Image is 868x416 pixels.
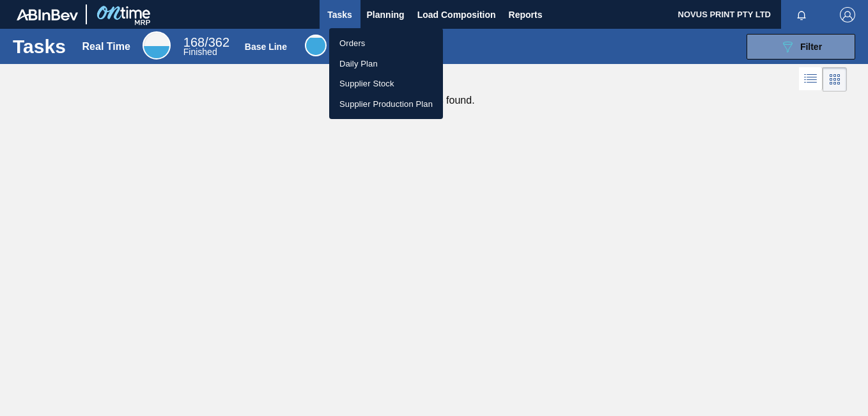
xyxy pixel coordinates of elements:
a: Supplier Production Plan [329,94,443,115]
a: Orders [329,33,443,54]
a: Supplier Stock [329,74,443,94]
a: Daily Plan [329,54,443,74]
